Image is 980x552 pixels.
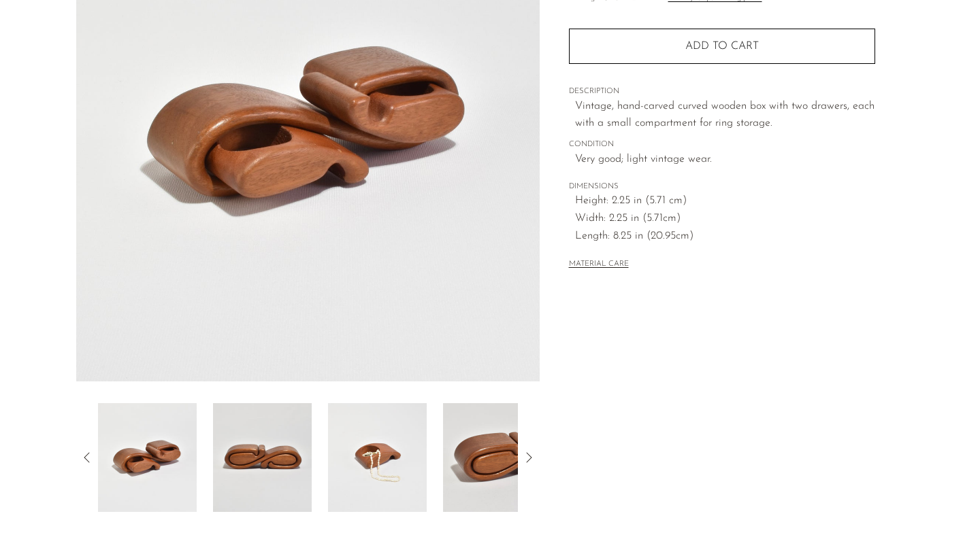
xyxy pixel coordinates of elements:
[98,403,197,512] img: Hand-Carved Ring Box
[328,403,427,512] img: Hand-Carved Ring Box
[575,210,875,228] span: Width: 2.25 in (5.71cm)
[569,139,875,151] span: CONDITION
[575,192,875,210] span: Height: 2.25 in (5.71 cm)
[575,228,875,245] span: Length: 8.25 in (20.95cm)
[569,181,875,193] span: DIMENSIONS
[569,260,629,270] button: MATERIAL CARE
[443,403,542,512] img: Hand-Carved Ring Box
[575,151,875,169] span: Very good; light vintage wear.
[685,41,759,52] span: Add to cart
[575,98,875,133] p: Vintage, hand-carved curved wooden box with two drawers, each with a small compartment for ring s...
[569,86,875,98] span: DESCRIPTION
[569,29,875,64] button: Add to cart
[213,403,312,512] img: Hand-Carved Ring Box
